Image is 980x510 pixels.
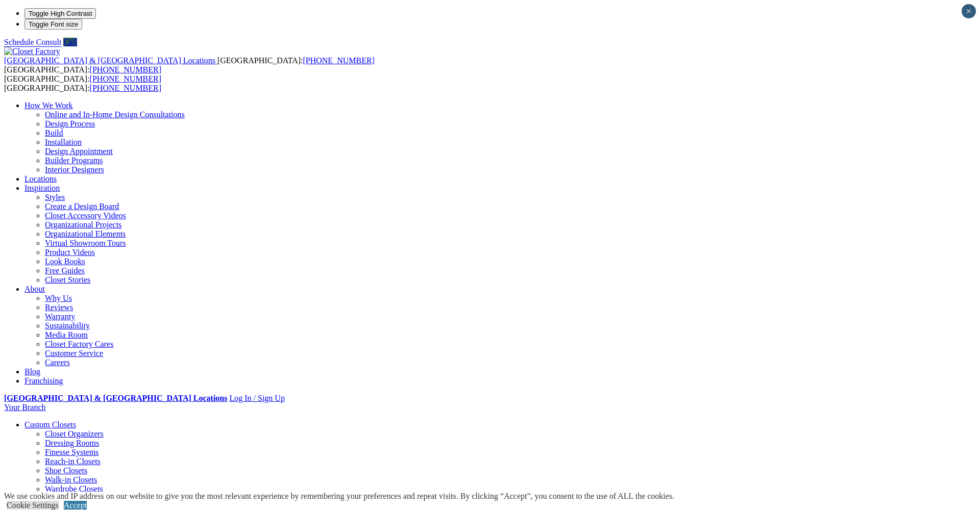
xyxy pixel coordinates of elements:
[962,4,976,18] button: Close
[45,248,95,257] a: Product Videos
[24,376,63,385] a: Franchising
[45,229,126,238] a: Organizational Elements
[45,220,121,229] a: Organizational Projects
[24,101,73,110] a: How We Work
[45,147,113,156] a: Design Appointment
[45,439,99,447] a: Dressing Rooms
[4,492,674,501] div: We use cookies and IP address on our website to give you the most relevant experience by remember...
[24,8,96,19] button: Toggle High Contrast
[45,303,73,312] a: Reviews
[4,56,215,65] span: [GEOGRAPHIC_DATA] & [GEOGRAPHIC_DATA] Locations
[24,420,76,429] a: Custom Closets
[45,193,65,201] a: Styles
[45,466,87,475] a: Shoe Closets
[45,275,90,284] a: Closet Stories
[90,74,161,83] a: [PHONE_NUMBER]
[45,484,103,493] a: Wardrobe Closets
[303,56,374,65] a: [PHONE_NUMBER]
[4,74,161,92] span: [GEOGRAPHIC_DATA]: [GEOGRAPHIC_DATA]:
[4,56,375,74] span: [GEOGRAPHIC_DATA]: [GEOGRAPHIC_DATA]:
[45,358,70,367] a: Careers
[4,38,61,46] a: Schedule Consult
[63,38,77,46] a: Call
[45,202,119,211] a: Create a Design Board
[24,184,60,192] a: Inspiration
[45,266,85,275] a: Free Guides
[45,110,185,119] a: Online and In-Home Design Consultations
[45,119,95,128] a: Design Process
[4,403,45,412] a: Your Branch
[45,294,72,302] a: Why Us
[45,138,82,146] a: Installation
[4,56,217,65] a: [GEOGRAPHIC_DATA] & [GEOGRAPHIC_DATA] Locations
[4,47,60,56] img: Closet Factory
[7,501,59,509] a: Cookie Settings
[45,457,101,466] a: Reach-in Closets
[24,367,40,376] a: Blog
[45,330,88,339] a: Media Room
[45,429,104,438] a: Closet Organizers
[45,475,97,484] a: Walk-in Closets
[29,20,78,28] span: Toggle Font size
[45,321,90,330] a: Sustainability
[64,501,87,509] a: Accept
[45,340,113,348] a: Closet Factory Cares
[29,10,92,17] span: Toggle High Contrast
[45,156,103,165] a: Builder Programs
[45,239,126,247] a: Virtual Showroom Tours
[45,211,126,220] a: Closet Accessory Videos
[24,19,82,30] button: Toggle Font size
[24,174,57,183] a: Locations
[45,129,63,137] a: Build
[45,448,99,456] a: Finesse Systems
[90,65,161,74] a: [PHONE_NUMBER]
[229,394,284,402] a: Log In / Sign Up
[24,285,45,293] a: About
[4,394,227,402] a: [GEOGRAPHIC_DATA] & [GEOGRAPHIC_DATA] Locations
[45,257,85,266] a: Look Books
[45,312,75,321] a: Warranty
[90,84,161,92] a: [PHONE_NUMBER]
[45,349,103,358] a: Customer Service
[45,165,104,174] a: Interior Designers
